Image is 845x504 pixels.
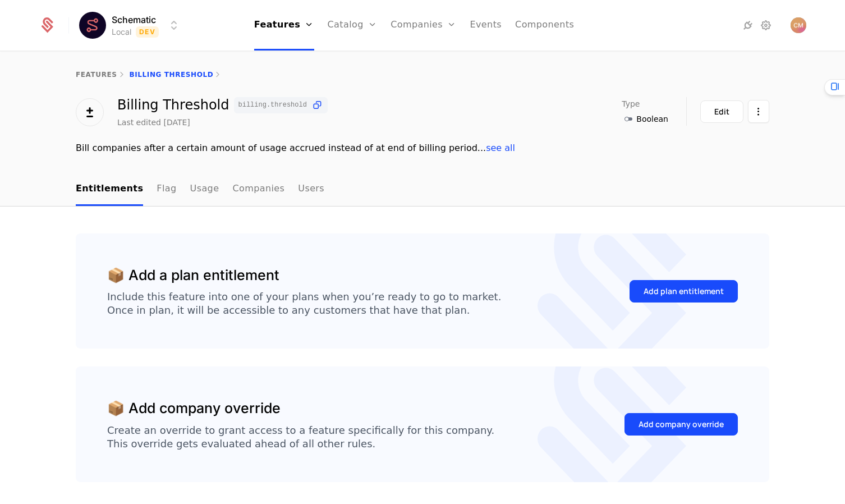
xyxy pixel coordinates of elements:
[741,19,755,32] a: Integrations
[117,97,328,113] div: Billing Threshold
[76,173,769,206] nav: Main
[76,141,769,155] div: Bill companies after a certain amount of usage accrued instead of at end of billing period ...
[622,100,640,108] span: Type
[700,100,743,123] button: Edit
[238,102,307,108] span: billing.threshold
[136,26,159,38] span: Dev
[82,13,181,38] button: Select environment
[76,173,324,206] ul: Choose Sub Page
[107,290,501,317] div: Include this feature into one of your plans when you’re ready to go to market. Once in plan, it w...
[79,12,106,39] img: Schematic
[791,17,806,33] button: Open user button
[624,413,738,436] button: Add company override
[112,26,131,38] div: Local
[636,113,668,125] span: Boolean
[791,17,806,33] img: Coleman McFarland
[298,173,324,206] a: Users
[117,117,190,128] div: Last edited [DATE]
[639,419,724,430] div: Add company override
[107,398,281,419] div: 📦 Add company override
[714,106,729,117] div: Edit
[157,173,176,206] a: Flag
[759,19,773,32] a: Settings
[486,143,515,153] span: see all
[190,173,219,206] a: Usage
[107,424,494,451] div: Create an override to grant access to a feature specifically for this company. This override gets...
[76,71,117,79] a: features
[644,286,724,297] div: Add plan entitlement
[630,280,738,303] button: Add plan entitlement
[112,13,156,26] span: Schematic
[107,265,279,286] div: 📦 Add a plan entitlement
[232,173,284,206] a: Companies
[748,100,769,123] button: Select action
[76,173,143,206] a: Entitlements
